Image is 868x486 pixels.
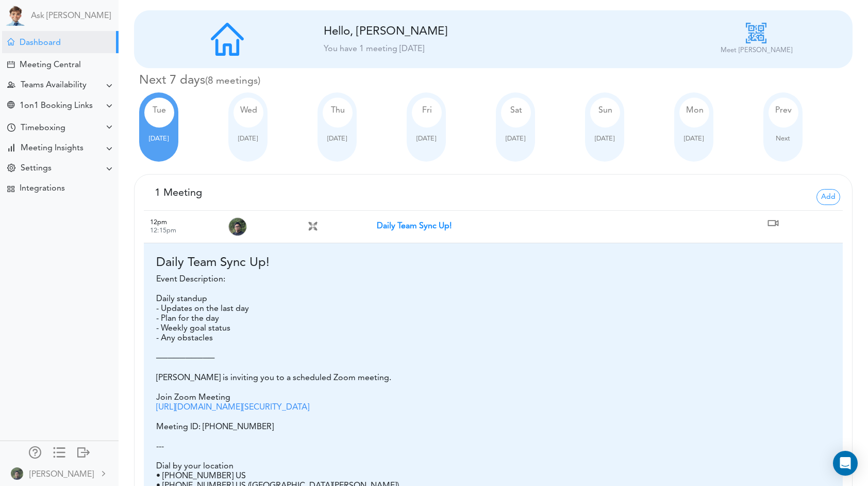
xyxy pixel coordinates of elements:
[155,188,202,198] span: 1 Meeting
[7,123,15,133] div: Time Your Goals
[775,106,792,115] span: Previous 7 days
[240,106,257,115] span: Wed
[20,184,65,194] div: Integrations
[238,135,258,142] span: [DATE]
[156,275,830,285] div: Event Description:
[598,106,612,115] span: Sun
[205,76,260,86] small: 8 meetings this week
[20,60,81,70] div: Meeting Central
[327,135,347,142] span: [DATE]
[308,221,318,231] img: All Hands meeting with 10 attendees bhavi@teamcalendar.aihitashamehta.design@gmail.com,jagik22@gm...
[7,38,14,45] div: Meeting Dashboard
[29,446,41,461] a: Manage Members and Externals
[53,446,65,457] div: Show only icons
[5,5,26,26] img: Powered by TEAMCAL AI
[816,189,840,205] span: Add Calendar
[595,135,614,142] span: [DATE]
[422,106,432,115] span: Fri
[331,106,345,115] span: Thu
[53,446,65,461] a: Change side menu
[416,135,436,142] span: [DATE]
[7,61,14,68] div: Create Meeting
[150,219,167,226] span: 12pm
[721,45,792,56] p: Meet [PERSON_NAME]
[510,106,522,115] span: Sat
[506,135,525,142] span: [DATE]
[31,11,111,21] a: Ask [PERSON_NAME]
[324,43,663,55] div: You have 1 meeting [DATE]
[7,185,14,193] div: TEAMCAL AI Workflow Apps
[746,23,766,43] img: qr-code_icon.png
[20,101,93,111] div: 1on1 Booking Links
[150,227,176,234] small: 12:15pm
[1,462,118,485] a: [PERSON_NAME]
[77,446,90,457] div: Log out
[20,38,61,48] div: Dashboard
[29,468,94,481] div: [PERSON_NAME]
[228,217,247,236] img: Organizer Raj Lal
[139,73,853,88] h4: Next 7 days
[7,101,14,111] div: Share Meeting Link
[324,25,550,39] div: Hello, [PERSON_NAME]
[21,123,65,133] div: Timeboxing
[21,144,84,153] div: Meeting Insights
[833,451,858,476] div: Open Intercom Messenger
[21,164,52,174] div: Settings
[21,81,87,90] div: Teams Availability
[776,135,790,142] span: Next 7 days
[29,446,41,457] div: Manage Members and Externals
[765,215,781,231] img: https://us06web.zoom.us/j/6503929270?pwd=ib5uQR2S3FCPJwbgPwoLAQZUDK0A5A.1
[686,106,704,115] span: Mon
[156,256,830,271] h4: Daily Team Sync Up!
[149,135,169,142] span: [DATE]
[684,135,704,142] span: [DATE]
[11,467,23,480] img: 9k=
[156,403,309,412] a: [URL][DOMAIN_NAME][SECURITY_DATA]
[816,192,840,200] a: Add
[153,106,166,115] span: Tue
[377,222,452,230] strong: Daily Team Sync Up!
